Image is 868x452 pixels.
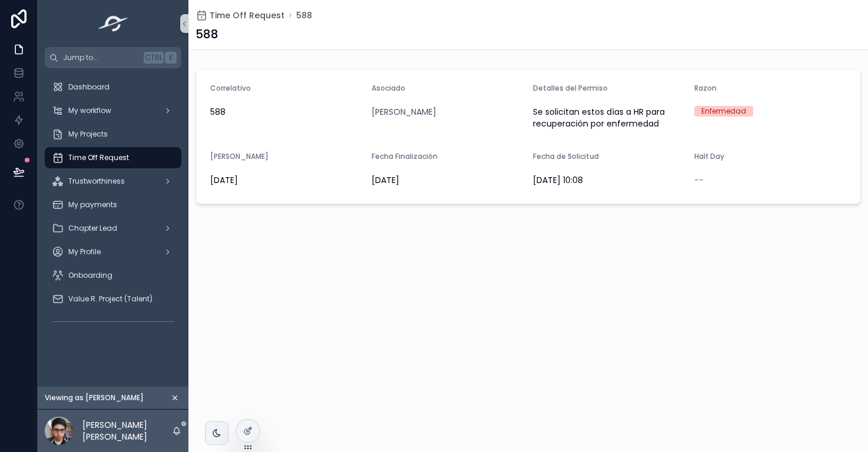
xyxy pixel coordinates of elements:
span: Time Off Request [68,153,129,162]
span: [PERSON_NAME] [210,151,269,161]
button: Jump to...CtrlK [45,47,181,68]
a: Dashboard [45,77,181,98]
a: Time Off Request [45,147,181,168]
a: My Projects [45,124,181,145]
span: [DATE] [372,174,524,186]
span: Time Off Request [210,9,284,21]
a: My payments [45,194,181,215]
span: Value R. Project (Talent) [68,294,153,304]
a: [PERSON_NAME] [372,106,436,118]
span: Half Day [694,151,724,161]
a: Chapter Lead [45,218,181,239]
h1: 588 [196,26,218,42]
span: Fecha Finalización [372,151,438,161]
span: Fecha de Solicitud [533,151,599,161]
span: [DATE] 10:08 [533,174,685,186]
span: Correlativo [210,83,251,93]
a: Time Off Request [196,9,284,21]
span: Trustworthiness [68,177,125,186]
span: Jump to... [63,53,139,62]
span: Razon [694,83,717,93]
span: Viewing as [PERSON_NAME] [45,393,144,403]
span: Chapter Lead [68,224,117,233]
span: -- [694,174,704,186]
span: Detalles del Permiso [533,83,608,93]
a: Trustworthiness [45,171,181,192]
div: scrollable content [38,68,188,346]
span: My payments [68,200,117,210]
span: My workflow [68,106,111,115]
span: Dashboard [68,82,110,92]
span: K [166,53,175,62]
span: [DATE] [210,174,362,186]
div: Enfermedad [701,106,746,117]
a: Value R. Project (Talent) [45,288,181,310]
span: Ctrl [144,52,164,64]
span: My Projects [68,129,108,139]
span: 588 [210,106,362,118]
a: My Profile [45,241,181,262]
a: Onboarding [45,265,181,286]
a: 588 [296,9,312,21]
span: Onboarding [68,271,112,280]
span: My Profile [68,247,101,257]
p: [PERSON_NAME] [PERSON_NAME] [82,419,172,443]
a: My workflow [45,100,181,121]
img: App logo [95,14,132,33]
span: Asociado [372,83,405,93]
span: Se solicitan estos días a HR para recuperación por enfermedad [533,106,685,129]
